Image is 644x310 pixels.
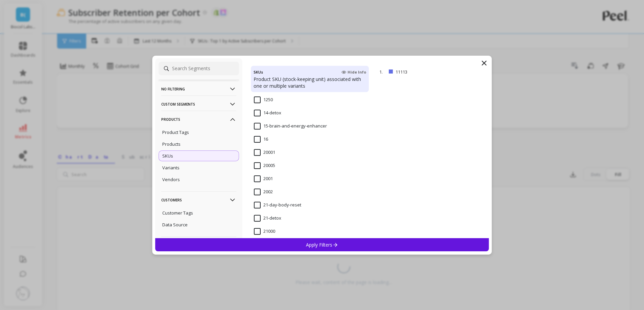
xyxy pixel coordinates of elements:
span: 21-day-body-reset [254,202,301,208]
p: Customers [161,191,236,208]
p: Locations [161,236,236,254]
p: SKUs [162,153,173,159]
span: 14-detox [254,110,281,116]
p: Variants [162,165,180,171]
span: 15-brain-and-energy-enhancer [254,123,327,130]
span: 2001 [254,175,273,182]
p: Product Tags [162,129,189,135]
span: 2002 [254,189,273,195]
span: 21000 [254,228,275,235]
p: No filtering [161,80,236,97]
p: 1. [379,69,386,75]
span: 1250 [254,96,273,103]
p: Apply Filters [306,242,338,248]
span: 16 [254,136,268,143]
span: 20005 [254,162,275,169]
p: Custom Segments [161,95,236,113]
p: 11113 [396,69,446,75]
input: Search Segments [159,62,239,75]
p: Vendors [162,176,180,182]
p: Products [161,111,236,128]
span: 20001 [254,149,275,156]
span: 21-detox [254,215,281,222]
h4: SKUs [254,68,263,76]
p: Customer Tags [162,210,193,216]
p: Product SKU (stock-keeping unit) associated with one or multiple variants [254,76,366,89]
span: Hide Info [341,69,366,75]
p: Products [162,141,181,147]
p: Data Source [162,222,188,228]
